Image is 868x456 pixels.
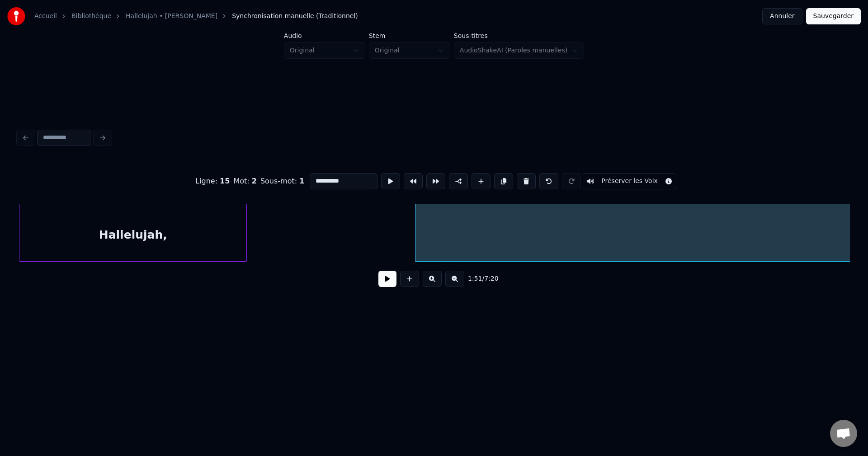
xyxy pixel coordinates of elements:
[583,173,676,189] button: Toggle
[34,12,57,21] a: Accueil
[34,12,358,21] nav: breadcrumb
[284,33,365,39] label: Audio
[233,176,257,187] div: Mot :
[806,8,861,24] button: Sauvegarder
[232,12,358,21] span: Synchronisation manuelle (Traditionnel)
[830,420,857,447] div: Ouvrir le chat
[71,12,111,21] a: Bibliothèque
[762,8,802,24] button: Annuler
[126,12,217,21] a: Hallelujah • [PERSON_NAME]
[260,176,304,187] div: Sous-mot :
[299,177,304,185] span: 1
[468,274,490,283] div: /
[252,177,257,185] span: 2
[7,7,25,25] img: youka
[454,33,584,39] label: Sous-titres
[220,177,230,185] span: 15
[195,176,230,187] div: Ligne :
[468,274,482,283] span: 1:51
[369,33,450,39] label: Stem
[484,274,498,283] span: 7:20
